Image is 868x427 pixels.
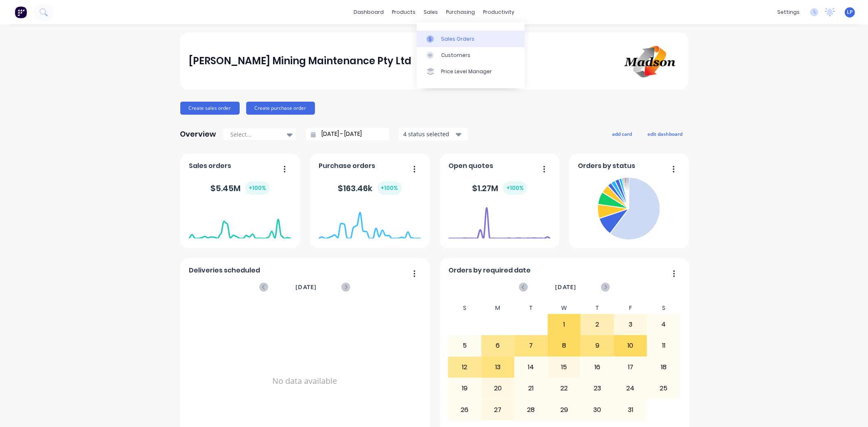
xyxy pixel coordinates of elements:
[481,302,515,314] div: M
[448,302,481,314] div: S
[189,161,231,171] span: Sales orders
[448,266,531,275] span: Orders by required date
[319,161,375,171] span: Purchase orders
[189,53,411,69] div: [PERSON_NAME] Mining Maintenance Pty Ltd
[847,9,853,16] span: LP
[417,47,525,63] a: Customers
[643,129,688,139] button: edit dashboard
[581,335,614,356] div: 9
[622,42,679,80] img: Madson Mining Maintenance Pty Ltd
[441,52,470,59] div: Customers
[441,35,474,43] div: Sales Orders
[614,314,647,335] div: 3
[548,399,581,420] div: 29
[417,63,525,80] a: Price Level Manager
[515,399,547,420] div: 28
[514,302,548,314] div: T
[482,335,514,356] div: 6
[578,161,635,171] span: Orders by status
[472,181,527,195] div: $ 1.27M
[482,399,514,420] div: 27
[388,6,420,18] div: products
[442,6,479,18] div: purchasing
[420,6,442,18] div: sales
[647,378,680,399] div: 25
[180,102,240,115] button: Create sales order
[482,357,514,377] div: 13
[581,378,614,399] div: 23
[448,335,481,356] div: 5
[403,130,455,138] div: 4 status selected
[614,335,647,356] div: 10
[548,302,581,314] div: W
[614,357,647,377] div: 17
[448,399,481,420] div: 26
[581,302,614,314] div: T
[515,335,547,356] div: 7
[555,283,576,292] span: [DATE]
[15,6,27,18] img: Factory
[773,6,804,18] div: settings
[647,302,680,314] div: S
[614,378,647,399] div: 24
[246,102,315,115] button: Create purchase order
[448,378,481,399] div: 19
[515,357,547,377] div: 14
[448,357,481,377] div: 12
[441,68,492,75] div: Price Level Manager
[581,357,614,377] div: 16
[581,314,614,335] div: 2
[417,30,525,47] a: Sales Orders
[548,357,581,377] div: 15
[647,335,680,356] div: 11
[180,126,216,142] div: Overview
[295,283,317,292] span: [DATE]
[581,399,614,420] div: 30
[607,129,638,139] button: add card
[647,314,680,335] div: 4
[479,6,518,18] div: productivity
[515,378,547,399] div: 21
[548,335,581,356] div: 8
[614,399,647,420] div: 31
[338,181,402,195] div: $ 163.46k
[245,181,269,195] div: + 100 %
[548,378,581,399] div: 22
[448,161,493,171] span: Open quotes
[350,6,388,18] a: dashboard
[210,181,269,195] div: $ 5.45M
[647,357,680,377] div: 18
[614,302,647,314] div: F
[503,181,527,195] div: + 100 %
[548,314,581,335] div: 1
[399,128,468,140] button: 4 status selected
[482,378,514,399] div: 20
[378,181,402,195] div: + 100 %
